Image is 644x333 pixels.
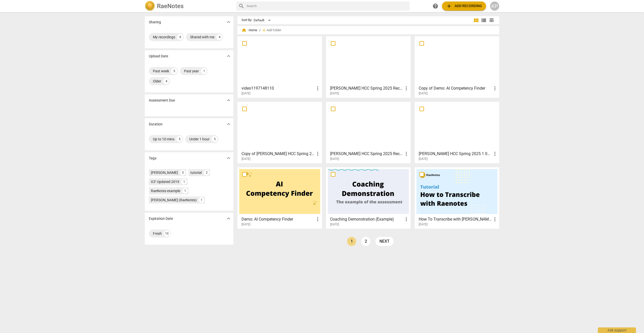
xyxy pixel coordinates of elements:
[330,85,403,91] h3: Kerry Puglisi HCC Spring 2025 Recording 2 video
[225,52,232,60] button: Show more
[226,97,232,103] span: expand_more
[171,68,177,74] div: 5
[226,155,232,161] span: expand_more
[315,85,321,91] span: more_vert
[151,188,180,193] div: RaeNotes example
[176,136,183,142] div: 5
[241,28,247,33] span: home
[432,3,438,9] span: help
[267,28,281,32] span: Add folder
[241,151,315,157] h3: Copy of Kerry Puglisi HCC Spring 2025 Recording 2 video
[149,98,175,103] p: Assessment Due
[416,169,497,226] a: How To Transcribe with [PERSON_NAME][DATE]
[419,151,492,157] h3: Kerry Puglisi HCC Spring 2025 1 060625
[149,156,156,161] p: Tags
[239,104,320,161] a: Copy of [PERSON_NAME] HCC Spring 2025 Recording 2 video[DATE]
[446,3,482,9] span: Add recording
[361,237,370,246] a: Page 2
[181,179,187,185] div: 1
[330,222,339,227] span: [DATE]
[489,18,494,23] span: table_chart
[145,1,155,11] img: Logo
[149,122,163,127] p: Duration
[419,222,428,227] span: [DATE]
[225,154,232,162] button: Show more
[480,16,488,24] button: List view
[225,120,232,128] button: Show more
[416,104,497,161] a: [PERSON_NAME] HCC Spring 2025 1 060625[DATE]
[261,28,267,33] span: add
[403,85,409,91] span: more_vert
[419,216,492,222] h3: How To Transcribe with RaeNotes
[446,3,452,9] span: add
[416,38,497,95] a: Copy of Demo: AI Competency Finder[DATE]
[247,2,408,10] input: Search
[241,18,252,22] div: Sort By
[199,197,204,203] div: 1
[472,16,480,24] button: Tile view
[189,137,210,142] div: Under 1 hour
[431,2,440,11] a: Help
[328,38,409,95] a: [PERSON_NAME] HCC Spring 2025 Recording 2 video[DATE]
[330,151,403,157] h3: Kerry Puglisi HCC Spring 2025 Recording 2 video
[315,151,321,157] span: more_vert
[225,96,232,104] button: Show more
[481,17,487,23] span: view_list
[225,215,232,222] button: Show more
[492,85,498,91] span: more_vert
[473,17,479,23] span: view_module
[328,169,409,226] a: Coaching Demonstration (Example)[DATE]
[241,216,315,222] h3: Demo: AI Competency Finder
[330,157,339,161] span: [DATE]
[151,179,179,184] div: ICF Updated 2019
[190,170,202,175] div: tutorial
[239,38,320,95] a: video1197148110[DATE]
[492,151,498,157] span: more_vert
[153,79,161,84] div: Older
[201,68,207,74] div: 1
[241,222,250,227] span: [DATE]
[403,151,409,157] span: more_vert
[151,197,197,203] div: [PERSON_NAME] (RaeNotes)
[375,237,394,246] a: next
[241,157,250,161] span: [DATE]
[163,78,169,84] div: 4
[239,169,320,226] a: Demo: AI Competency Finder[DATE]
[419,157,428,161] span: [DATE]
[254,16,272,24] div: Default
[241,85,315,91] h3: video1197148110
[598,327,636,333] div: Ask support
[153,231,162,236] div: Fresh
[315,216,321,222] span: more_vert
[190,35,214,40] div: Shared with me
[204,170,209,175] div: 2
[145,1,232,11] a: LogoRaeNotes
[328,104,409,161] a: [PERSON_NAME] HCC Spring 2025 Recording 2 video[DATE]
[157,3,184,10] h2: RaeNotes
[153,137,174,142] div: Up to 10 mins
[442,2,486,11] button: Upload
[490,2,499,11] button: KP
[330,91,339,96] span: [DATE]
[419,91,428,96] span: [DATE]
[488,16,495,24] button: Table view
[241,91,250,96] span: [DATE]
[149,216,173,221] p: Expiration Date
[151,170,178,175] div: [PERSON_NAME]
[259,28,260,32] span: /
[216,34,223,40] div: 4
[212,136,218,142] div: 5
[403,216,409,222] span: more_vert
[226,19,232,25] span: expand_more
[492,216,498,222] span: more_vert
[177,34,183,40] div: 6
[241,28,257,33] span: Home
[330,216,403,222] h3: Coaching Demonstration (Example)
[149,20,161,25] p: Sharing
[225,18,232,26] button: Show more
[182,188,188,194] div: 1
[226,121,232,127] span: expand_more
[149,54,168,59] p: Upload Date
[184,69,199,74] div: Past year
[153,35,175,40] div: My recordings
